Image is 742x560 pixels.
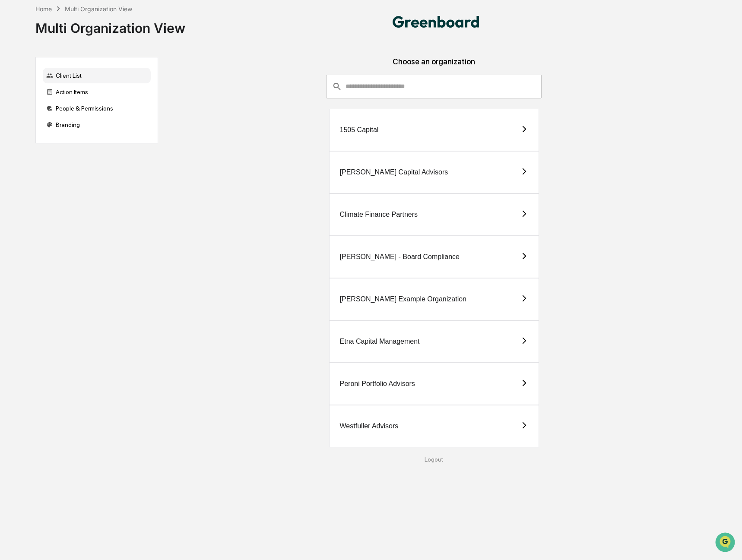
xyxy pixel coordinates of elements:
[326,75,541,98] div: consultant-dashboard__filter-organizations-search-bar
[27,117,70,124] span: [PERSON_NAME]
[71,153,107,162] span: Attestations
[22,39,143,48] input: Clear
[340,338,420,345] div: Etna Capital Management
[9,109,22,123] img: Jack Rasmussen
[43,84,151,100] div: Action Items
[9,171,16,177] div: 🔎
[17,170,54,178] span: Data Lookup
[76,117,94,124] span: [DATE]
[86,191,105,197] span: Pylon
[35,13,185,36] div: Multi Organization View
[5,166,58,182] a: 🔎Data Lookup
[340,295,466,303] div: [PERSON_NAME] Example Organization
[61,190,105,197] a: Powered byPylon
[147,69,157,79] button: Start new chat
[17,118,24,125] img: 1746055101610-c473b297-6a78-478c-a979-82029cc54cd1
[43,117,151,133] div: Branding
[340,380,415,388] div: Peroni Portfolio Advisors
[17,153,56,162] span: Preclearance
[340,126,379,134] div: 1505 Capital
[39,75,119,82] div: We're available if you need us!
[9,18,157,32] p: How can we help?
[59,150,111,165] a: 🗄️Attestations
[43,101,151,116] div: People & Permissions
[65,5,132,13] div: Multi Organization View
[9,154,16,161] div: 🖐️
[39,66,142,75] div: Start new chat
[165,57,703,75] div: Choose an organization
[714,532,738,555] iframe: Open customer support
[18,66,34,82] img: 8933085812038_c878075ebb4cc5468115_72.jpg
[63,154,70,161] div: 🗄️
[340,211,418,218] div: Climate Finance Partners
[340,253,460,261] div: [PERSON_NAME] - Board Compliance
[35,5,52,13] div: Home
[5,150,59,165] a: 🖐️Preclearance
[134,94,157,104] button: See all
[340,168,448,176] div: [PERSON_NAME] Capital Advisors
[9,66,24,82] img: 1746055101610-c473b297-6a78-478c-a979-82029cc54cd1
[43,68,151,83] div: Client List
[9,96,55,103] div: Past conversations
[72,117,75,124] span: •
[165,456,703,463] div: Logout
[340,422,399,430] div: Westfuller Advisors
[393,16,479,28] img: Dziura Compliance Consulting, LLC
